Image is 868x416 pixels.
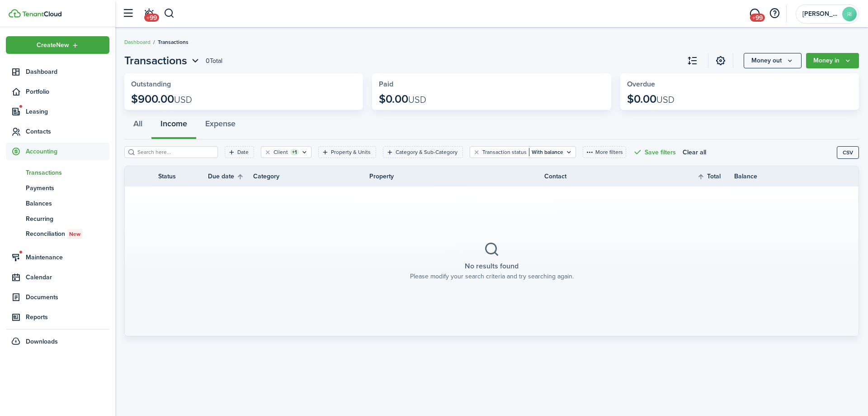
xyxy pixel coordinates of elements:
[264,148,272,156] button: Clear filter
[9,9,21,18] img: TenantCloud
[26,127,109,136] span: Contacts
[174,93,192,106] span: USD
[6,211,109,226] a: Recurring
[158,38,189,46] span: Transactions
[22,11,61,17] img: TenantCloud
[26,337,58,346] span: Downloads
[6,165,109,180] a: Transactions
[124,53,201,69] button: Transactions
[583,146,626,158] button: More filters
[369,172,544,181] th: Property
[383,146,463,158] filter-tag: Open filter
[697,171,734,182] th: Sort
[318,146,376,158] filter-tag: Open filter
[746,2,763,25] a: Messaging
[6,63,109,81] a: Dashboard
[473,148,481,156] button: Clear filter
[144,14,159,22] span: +99
[379,93,426,105] p: $0.00
[465,261,519,272] placeholder-title: No results found
[806,53,859,68] button: Open menu
[744,53,802,68] button: Money out
[842,7,857,21] avatar-text: RI
[734,172,788,181] th: Balance
[253,172,369,181] th: Category
[26,229,109,239] span: Reconciliation
[131,80,356,88] widget-stats-title: Outstanding
[135,148,215,157] input: Search here...
[237,148,249,156] filter-tag-label: Date
[158,172,208,181] th: Status
[26,67,109,77] span: Dashboard
[26,199,109,208] span: Balances
[744,53,802,68] button: Open menu
[750,14,765,22] span: +99
[627,93,675,105] p: $0.00
[529,148,563,156] filter-tag-value: With balance
[6,180,109,196] a: Payments
[119,5,137,22] button: Open sidebar
[164,6,175,21] button: Search
[131,93,192,105] p: $900.00
[6,308,109,326] a: Reports
[6,36,109,54] button: Open menu
[379,80,604,88] widget-stats-title: Paid
[26,253,109,262] span: Maintenance
[124,53,201,69] button: Open menu
[6,196,109,211] a: Balances
[26,87,109,96] span: Portfolio
[802,11,839,17] span: RANDALL INVESTMENT PROPERTIES
[37,42,69,48] span: Create New
[26,168,109,177] span: Transactions
[208,171,253,182] th: Sort
[206,56,222,66] header-page-total: 0 Total
[26,183,109,193] span: Payments
[26,147,109,156] span: Accounting
[140,2,157,25] a: Notifications
[26,312,109,322] span: Reports
[396,148,458,156] filter-tag-label: Category & Sub-Category
[124,38,151,46] a: Dashboard
[26,292,109,302] span: Documents
[633,146,676,158] button: Save filters
[26,214,109,224] span: Recurring
[767,6,782,21] button: Open resource center
[482,148,527,156] filter-tag-label: Transaction status
[196,112,245,139] button: Expense
[410,272,574,281] placeholder-description: Please modify your search criteria and try searching again.
[683,146,706,158] button: Clear all
[544,172,680,181] th: Contact
[261,146,311,158] filter-tag: Open filter
[69,230,80,238] span: New
[806,53,859,68] button: Money in
[656,93,675,106] span: USD
[124,112,151,139] button: All
[290,149,299,155] filter-tag-counter: +1
[408,93,426,106] span: USD
[225,146,254,158] filter-tag: Open filter
[6,226,109,242] a: ReconciliationNew
[26,107,109,116] span: Leasing
[627,80,852,88] widget-stats-title: Overdue
[331,148,371,156] filter-tag-label: Property & Units
[837,146,859,159] button: CSV
[26,273,109,282] span: Calendar
[470,146,576,158] filter-tag: Open filter
[274,148,288,156] filter-tag-label: Client
[124,53,187,69] span: Transactions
